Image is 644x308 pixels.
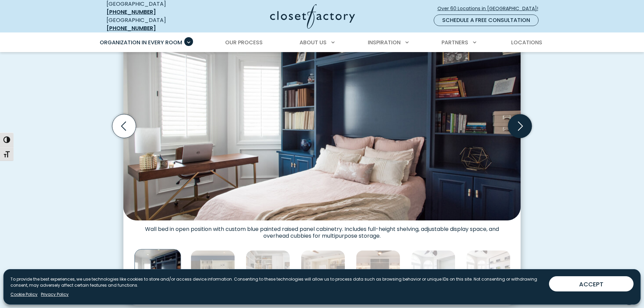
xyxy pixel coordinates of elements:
[300,39,327,46] span: About Us
[437,3,544,15] a: Over 60 Locations in [GEOGRAPHIC_DATA]!
[110,112,139,141] button: Previous slide
[270,4,355,29] img: Closet Factory Logo
[41,291,69,298] a: Privacy Policy
[225,39,263,46] span: Our Process
[442,39,468,46] span: Partners
[191,250,235,294] img: Wall bed with integrated work station, goose neck lighting, LED hanging rods, and dual-tone cabin...
[356,250,400,294] img: Contemporary two-tone wall bed in dark espresso and light ash, surrounded by integrated media cab...
[437,5,544,12] span: Over 60 Locations in [GEOGRAPHIC_DATA]!
[301,250,345,294] img: Elegant cream-toned wall bed with TV display, decorative shelving, and frosted glass cabinet doors
[106,8,156,16] a: [PHONE_NUMBER]
[10,291,38,298] a: Cookie Policy
[106,24,156,32] a: [PHONE_NUMBER]
[95,33,549,52] nav: Primary Menu
[100,39,182,46] span: Organization in Every Room
[123,220,521,239] figcaption: Wall bed in open position with custom blue painted raised panel cabinetry. Includes full-height s...
[505,112,534,141] button: Next slide
[434,15,539,26] a: Schedule a Free Consultation
[368,39,401,46] span: Inspiration
[123,13,521,220] img: Navy blue built-in wall bed with surrounding bookcases and upper storage
[246,250,290,294] img: Wall bed built into shaker cabinetry in office, includes crown molding and goose neck lighting.
[10,276,544,288] p: To provide the best experiences, we use technologies like cookies to store and/or access device i...
[135,249,181,296] img: Navy blue built-in wall bed with surrounding bookcases and upper storage
[511,39,542,46] span: Locations
[411,250,455,294] img: Murphy bed with a hidden frame wall feature
[106,16,205,32] div: [GEOGRAPHIC_DATA]
[466,250,510,294] img: Wall bed disguised as a photo gallery installation
[549,276,634,291] button: ACCEPT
